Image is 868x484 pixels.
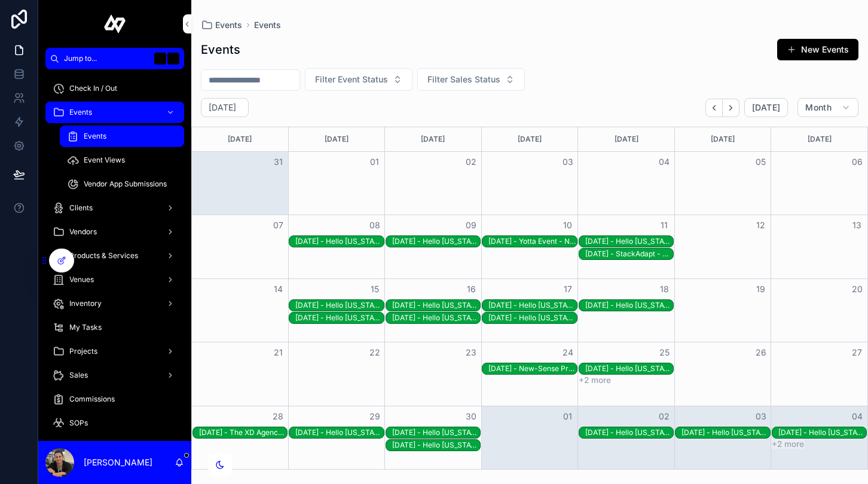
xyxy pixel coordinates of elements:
[805,102,832,113] span: Month
[271,218,285,232] button: 07
[45,412,184,434] a: SOPs
[561,409,575,424] button: 01
[194,127,286,151] div: [DATE]
[69,394,115,404] span: Commissions
[392,428,480,437] div: [DATE] - Hello [US_STATE] - [GEOGRAPHIC_DATA][PERSON_NAME][GEOGRAPHIC_DATA] - rec7iIMuL0xMGVYRd
[315,73,388,85] span: Filter Event Status
[585,237,673,246] div: [DATE] - Hello [US_STATE] - [GEOGRAPHIC_DATA] - [GEOGRAPHIC_DATA] Marriott - recrpc24z5g8nbVFK
[561,155,575,169] button: 03
[777,39,858,60] button: New Events
[45,78,184,99] a: Check In / Out
[199,427,287,438] div: 9/28/2025 - The XD Agency - National - The Venetian Expo Hall - rechjpYA7yNGMAKTg
[295,427,383,438] div: 9/29/2025 - Hello Florida - Orlando - Signia by Hilton Orlando Bonnet Creek - reccMZpG1xb39XECl
[84,179,167,189] span: Vendor App Submissions
[191,127,868,470] div: Month View
[69,370,88,380] span: Sales
[850,218,864,232] button: 13
[45,269,184,290] a: Venues
[169,54,178,63] span: K
[291,127,383,151] div: [DATE]
[417,68,525,91] button: Select Button
[580,127,673,151] div: [DATE]
[45,197,184,219] a: Clients
[585,301,673,310] div: [DATE] - Hello [US_STATE] - [GEOGRAPHIC_DATA][PERSON_NAME][GEOGRAPHIC_DATA] - recZ4WA9oZb9QXzBZ
[488,313,576,323] div: [DATE] - Hello [US_STATE] - [GEOGRAPHIC_DATA][PERSON_NAME][GEOGRAPHIC_DATA] - recCkFEgA3deMLZT1
[752,102,780,113] span: [DATE]
[84,457,152,468] p: [PERSON_NAME]
[754,218,768,232] button: 12
[488,301,576,310] div: [DATE] - Hello [US_STATE] - [GEOGRAPHIC_DATA][PERSON_NAME][GEOGRAPHIC_DATA] - recu7jOlBoL7523M3
[561,218,575,232] button: 10
[392,236,480,247] div: 9/9/2025 - Hello Florida - Orlando - Sapphire Falls Resort - recg29L25X0FqklfR
[484,127,576,151] div: [DATE]
[69,203,93,213] span: Clients
[104,14,126,33] img: App logo
[797,98,858,117] button: Month
[850,409,864,424] button: 04
[850,282,864,296] button: 20
[387,127,479,151] div: [DATE]
[201,41,240,58] h1: Events
[585,249,673,259] div: 9/11/2025 - StackAdapt - National - Caribe Royale - rec2wpbq8lC1Cci4I
[271,345,285,360] button: 21
[295,300,383,311] div: 9/15/2025 - Hello Florida - Orlando - JW Marriott Orlando Grande Lakes - recSXh2RQzUXHxnAr
[705,99,723,117] button: Back
[464,282,478,296] button: 16
[69,299,102,308] span: Inventory
[295,236,383,247] div: 9/8/2025 - Hello Florida - Orlando - Hyatt Regency - Orlando - recD7AzidpB8Q7XqY
[271,155,285,169] button: 31
[464,345,478,360] button: 23
[464,409,478,424] button: 30
[64,54,149,63] span: Jump to...
[754,345,768,360] button: 26
[464,155,478,169] button: 02
[45,102,184,123] a: Events
[657,282,671,296] button: 18
[60,173,184,195] a: Vendor App Submissions
[561,282,575,296] button: 17
[84,155,125,165] span: Event Views
[60,125,184,147] a: Events
[579,375,611,385] button: +2 more
[585,249,673,259] div: [DATE] - StackAdapt - National - Caribe Royale - rec2wpbq8lC1Cci4I
[681,427,769,438] div: 10/3/2025 - Hello Florida - Orlando - Orlando World Center Marriott - recaUcdrYrhpnTg6j
[45,48,184,69] button: Jump to...K
[778,428,866,437] div: [DATE] - Hello [US_STATE] - [GEOGRAPHIC_DATA][PERSON_NAME][GEOGRAPHIC_DATA] - rec2UYZrulgB4c0BB
[295,313,383,323] div: [DATE] - Hello [US_STATE] - [GEOGRAPHIC_DATA] - Signia by [PERSON_NAME][GEOGRAPHIC_DATA][PERSON_N...
[488,237,576,246] div: [DATE] - Yotta Event - National - MGM Grand - reczwLxecmzJ4WjEQ
[488,313,576,323] div: 9/17/2025 - Hello Florida - Orlando - JW Marriott Orlando Grande Lakes - recCkFEgA3deMLZT1
[681,428,769,437] div: [DATE] - Hello [US_STATE] - [GEOGRAPHIC_DATA] - [GEOGRAPHIC_DATA] Marriott - [GEOGRAPHIC_DATA]
[657,155,671,169] button: 04
[488,364,576,373] div: [DATE] - New-Sense Productions - Orlando - - recuLrWx1f0tiW6Tt
[464,218,478,232] button: 09
[392,427,480,438] div: 9/30/2025 - Hello Florida - Orlando - Gaylord Palms Resort and Convention Center - rec7iIMuL0xMGVYRd
[368,282,382,296] button: 15
[488,236,576,247] div: 9/10/2025 - Yotta Event - National - MGM Grand - reczwLxecmzJ4WjEQ
[84,131,106,141] span: Events
[305,68,412,91] button: Select Button
[69,227,97,237] span: Vendors
[392,440,480,451] div: 9/30/2025 - Hello Florida - Orlando - Gaylord Palms Resort and Convention Center - recBvCGdxBoRxWqqf
[271,282,285,296] button: 14
[744,98,788,117] button: [DATE]
[392,313,480,323] div: 9/16/2025 - Hello Florida - Orlando - JW Marriott Orlando Bonnet Creek Resort & Spa - recaZ9bhIzg...
[271,409,285,424] button: 28
[295,237,383,246] div: [DATE] - Hello [US_STATE] - [GEOGRAPHIC_DATA] - Hyatt Regency - [GEOGRAPHIC_DATA] - recD7AzidpB8Q...
[754,282,768,296] button: 19
[772,439,804,449] button: +2 more
[392,237,480,246] div: [DATE] - Hello [US_STATE] - [GEOGRAPHIC_DATA] - [GEOGRAPHIC_DATA] - recg29L25X0FqklfR
[585,300,673,311] div: 9/18/2025 - Hello Florida - Orlando - JW Marriott Orlando Grande Lakes - recZ4WA9oZb9QXzBZ
[585,236,673,247] div: 9/11/2025 - Hello Florida - Orlando - Orlando World Center Marriott - recrpc24z5g8nbVFK
[45,293,184,314] a: Inventory
[69,251,138,261] span: Products & Services
[488,363,576,374] div: 9/24/2025 - New-Sense Productions - Orlando - - recuLrWx1f0tiW6Tt
[585,428,673,437] div: [DATE] - Hello [US_STATE] - [GEOGRAPHIC_DATA] - Hyatt Regency - [GEOGRAPHIC_DATA] - recOpo6DxcNDL...
[295,428,383,437] div: [DATE] - Hello [US_STATE] - [GEOGRAPHIC_DATA] - Signia by [PERSON_NAME] [PERSON_NAME] Creek - rec...
[392,313,480,323] div: [DATE] - Hello [US_STATE] - [GEOGRAPHIC_DATA][PERSON_NAME][GEOGRAPHIC_DATA][PERSON_NAME] - recaZ9...
[368,409,382,424] button: 29
[657,409,671,424] button: 02
[754,409,768,424] button: 03
[392,300,480,311] div: 9/16/2025 - Hello Florida - Orlando - JW Marriott Orlando Grande Lakes - recagIXWiU1CATmsY
[254,19,281,31] span: Events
